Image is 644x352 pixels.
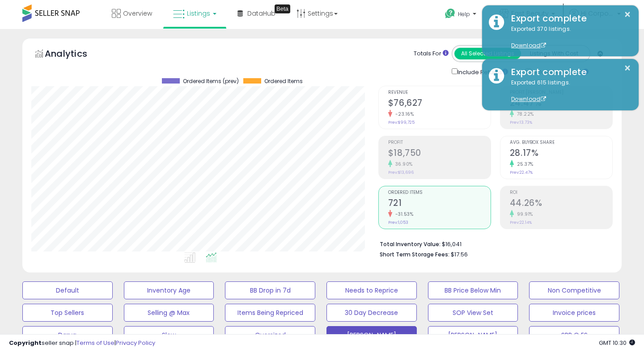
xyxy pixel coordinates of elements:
[428,281,518,299] button: BB Price Below Min
[388,220,408,225] small: Prev: 1,053
[76,339,114,347] a: Terms of Use
[529,281,619,299] button: Non Competitive
[45,47,105,62] h5: Analytics
[624,63,631,74] button: ×
[428,326,518,344] button: [PERSON_NAME]
[22,304,113,322] button: Top Sellers
[510,220,532,225] small: Prev: 22.14%
[514,211,533,218] small: 99.91%
[504,79,632,104] div: Exported 615 listings.
[428,304,518,322] button: SOP View Set
[124,326,214,344] button: Slow
[510,190,612,195] span: ROI
[326,326,417,344] button: [PERSON_NAME]
[388,198,491,210] h2: 721
[124,281,214,299] button: Inventory Age
[599,339,635,347] span: 2025-08-13 10:30 GMT
[388,170,414,175] small: Prev: $13,696
[388,148,491,160] h2: $18,750
[392,111,414,117] small: -23.16%
[123,9,152,18] span: Overview
[510,198,612,210] h2: 44.26%
[116,339,155,347] a: Privacy Policy
[529,326,619,344] button: SPP Q ES
[451,250,468,259] span: $17.56
[504,25,632,50] div: Exported 370 listings.
[510,140,612,145] span: Avg. Buybox Share
[438,1,485,29] a: Help
[454,48,521,59] button: All Selected Listings
[9,339,155,348] div: seller snap | |
[510,148,612,160] h2: 28.17%
[514,111,534,117] small: 78.22%
[510,170,533,175] small: Prev: 22.47%
[225,281,315,299] button: BB Drop in 7d
[187,9,210,18] span: Listings
[504,66,632,79] div: Export complete
[380,240,441,248] b: Total Inventory Value:
[510,120,532,125] small: Prev: 13.73%
[388,120,415,125] small: Prev: $99,725
[504,12,632,25] div: Export complete
[445,67,519,77] div: Include Returns
[183,78,239,84] span: Ordered Items (prev)
[22,326,113,344] button: Darya
[392,211,414,218] small: -31.53%
[388,190,491,195] span: Ordered Items
[275,4,290,13] div: Tooltip anchor
[264,78,303,84] span: Ordered Items
[388,98,491,110] h2: $76,627
[326,304,417,322] button: 30 Day Decrease
[380,238,606,249] li: $16,041
[511,95,546,103] a: Download
[326,281,417,299] button: Needs to Reprice
[514,161,534,168] small: 25.37%
[414,50,449,58] div: Totals For
[225,326,315,344] button: Oversized
[9,339,42,347] strong: Copyright
[458,10,470,18] span: Help
[247,9,275,18] span: DataHub
[22,281,113,299] button: Default
[124,304,214,322] button: Selling @ Max
[529,304,619,322] button: Invoice prices
[225,304,315,322] button: Items Being Repriced
[380,251,449,258] b: Short Term Storage Fees:
[445,8,456,19] i: Get Help
[388,90,491,95] span: Revenue
[388,140,491,145] span: Profit
[624,9,631,20] button: ×
[392,161,413,168] small: 36.90%
[511,42,546,49] a: Download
